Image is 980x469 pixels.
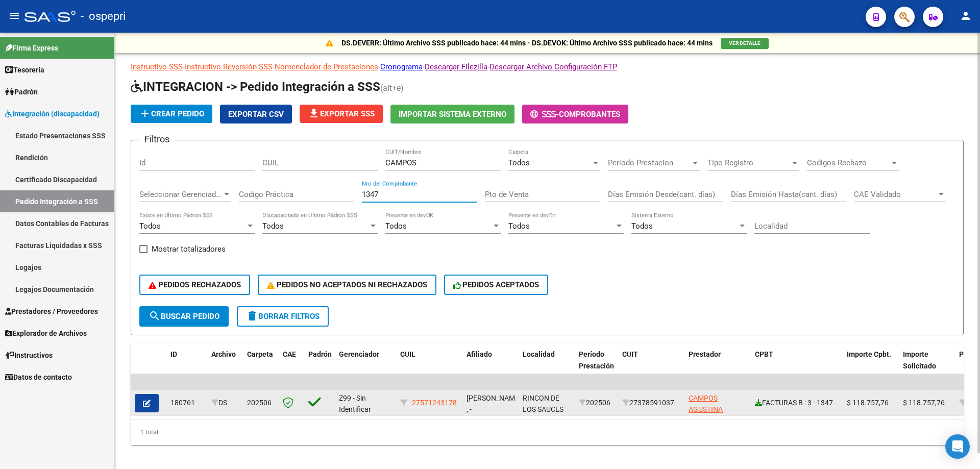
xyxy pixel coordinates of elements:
[211,397,239,409] div: DS
[304,343,335,388] datatable-header-cell: Padrón
[149,312,219,321] span: Buscar Pedido
[8,10,20,22] mat-icon: menu
[467,394,521,414] span: [PERSON_NAME] , -
[523,394,563,414] span: RINCON DE LOS SAUCES
[170,350,177,358] span: ID
[341,37,713,48] p: DS.DEVERR: Último Archivo SSS publicado hace: 44 mins - DS.DEVOK: Último Archivo SSS publicado ha...
[729,40,761,46] span: VER DETALLE
[131,419,964,445] div: 1 total
[899,343,955,388] datatable-header-cell: Importe Solicitado
[412,399,457,407] span: 27571243178
[960,10,972,22] mat-icon: person
[608,158,691,167] span: Periodo Prestacion
[751,343,843,388] datatable-header-cell: CPBT
[139,109,204,118] span: Crear Pedido
[246,310,258,322] mat-icon: delete
[689,350,721,358] span: Prestador
[139,275,250,295] button: PEDIDOS RECHAZADOS
[131,80,380,94] span: INTEGRACION -> Pedido Integración a SSS
[339,394,371,414] span: Z99 - Sin Identificar
[945,434,970,459] div: Open Intercom Messenger
[579,397,614,409] div: 202506
[622,397,680,409] div: 27378591037
[139,221,161,231] span: Todos
[279,343,304,388] datatable-header-cell: CAE
[903,399,945,407] span: $ 118.757,76
[631,221,653,231] span: Todos
[308,109,375,118] span: Exportar SSS
[243,343,279,388] datatable-header-cell: Carpeta
[380,83,404,93] span: (alt+e)
[139,190,222,199] span: Seleccionar Gerenciador
[755,350,773,358] span: CPBT
[575,343,618,388] datatable-header-cell: Período Prestación
[185,62,273,71] a: Instructivo Reversión SSS
[618,343,684,388] datatable-header-cell: CUIT
[5,64,44,76] span: Tesorería
[339,350,379,358] span: Gerenciador
[707,158,790,167] span: Tipo Registro
[149,280,241,289] span: PEDIDOS RECHAZADOS
[247,350,273,358] span: Carpeta
[721,38,769,49] button: VER DETALLE
[5,42,58,54] span: Firma Express
[684,343,751,388] datatable-header-cell: Prestador
[843,343,899,388] datatable-header-cell: Importe Cpbt.
[444,275,549,295] button: PEDIDOS ACEPTADOS
[854,190,937,199] span: CAE Validado
[807,158,890,167] span: Codigos Rechazo
[530,110,559,119] span: -
[220,105,292,124] button: Exportar CSV
[258,275,436,295] button: PEDIDOS NO ACEPTADOS NI RECHAZADOS
[453,280,540,289] span: PEDIDOS ACEPTADOS
[400,350,415,358] span: CUIL
[267,280,427,289] span: PEDIDOS NO ACEPTADOS NI RECHAZADOS
[903,350,936,370] span: Importe Solicitado
[755,397,839,409] div: FACTURAS B : 3 - 1347
[211,350,236,358] span: Archivo
[519,343,575,388] datatable-header-cell: Localidad
[399,110,506,119] span: Importar Sistema Externo
[579,350,614,370] span: Período Prestación
[5,350,53,361] span: Instructivos
[847,399,889,407] span: $ 118.757,76
[5,328,87,339] span: Explorador de Archivos
[131,105,212,123] button: Crear Pedido
[425,62,487,71] a: Descargar Filezilla
[522,105,628,124] button: -Comprobantes
[246,312,320,321] span: Borrar Filtros
[462,343,519,388] datatable-header-cell: Afiliado
[149,310,161,322] mat-icon: search
[139,306,229,327] button: Buscar Pedido
[508,221,530,231] span: Todos
[489,62,617,71] a: Descargar Archivo Configuración FTP
[396,343,462,388] datatable-header-cell: CUIL
[170,397,203,409] div: 180761
[262,221,284,231] span: Todos
[308,350,332,358] span: Padrón
[467,350,492,358] span: Afiliado
[390,105,514,124] button: Importar Sistema Externo
[139,107,151,119] mat-icon: add
[508,158,530,167] span: Todos
[847,350,891,358] span: Importe Cpbt.
[300,105,383,123] button: Exportar SSS
[385,221,407,231] span: Todos
[275,62,378,71] a: Nomenclador de Prestaciones
[139,132,175,146] h3: Filtros
[689,394,723,414] span: CAMPOS AGUSTINA
[228,110,284,119] span: Exportar CSV
[131,62,183,71] a: Instructivo SSS
[283,350,296,358] span: CAE
[166,343,207,388] datatable-header-cell: ID
[335,343,396,388] datatable-header-cell: Gerenciador
[308,107,320,119] mat-icon: file_download
[207,343,243,388] datatable-header-cell: Archivo
[559,110,620,119] span: Comprobantes
[5,108,100,119] span: Integración (discapacidad)
[81,5,126,28] span: - ospepri
[523,350,555,358] span: Localidad
[247,399,272,407] span: 202506
[5,372,72,383] span: Datos de contacto
[237,306,329,327] button: Borrar Filtros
